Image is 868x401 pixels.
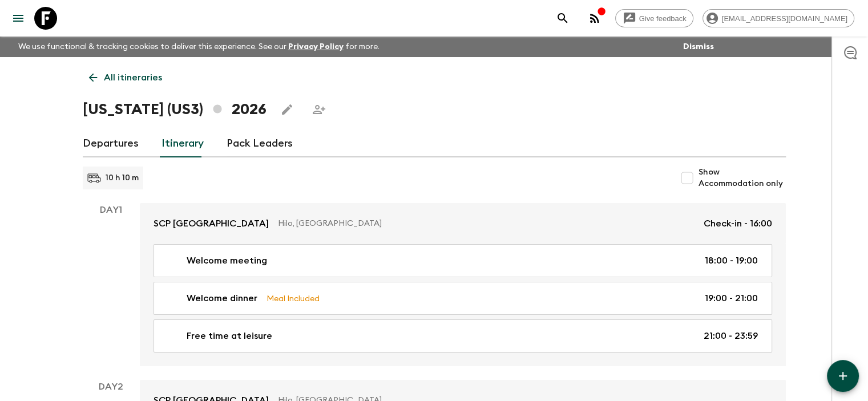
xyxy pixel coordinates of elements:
a: Privacy Policy [288,43,344,51]
p: Check-in - 16:00 [704,217,772,230]
p: 18:00 - 19:00 [705,254,758,268]
p: We use functional & tracking cookies to deliver this experience. See our for more. [14,37,384,57]
p: All itineraries [104,71,162,84]
p: SCP [GEOGRAPHIC_DATA] [154,217,269,230]
p: Hilo, [GEOGRAPHIC_DATA] [278,218,695,229]
a: Itinerary [162,130,204,157]
a: All itineraries [83,66,168,89]
button: Edit this itinerary [276,98,298,121]
p: 10 h 10 m [106,172,139,184]
button: Dismiss [680,39,717,55]
p: 21:00 - 23:59 [704,329,758,343]
h1: [US_STATE] (US3) 2026 [83,98,267,121]
div: [EMAIL_ADDRESS][DOMAIN_NAME] [703,9,854,27]
span: Show Accommodation only [699,167,785,189]
p: Welcome meeting [187,254,267,268]
p: Welcome dinner [187,291,257,305]
span: [EMAIL_ADDRESS][DOMAIN_NAME] [716,14,854,23]
p: Day 1 [83,203,140,217]
a: Free time at leisure21:00 - 23:59 [154,319,772,353]
a: Welcome meeting18:00 - 19:00 [154,244,772,277]
button: search adventures [551,7,574,30]
p: Free time at leisure [187,329,272,343]
a: Departures [83,130,139,157]
a: SCP [GEOGRAPHIC_DATA]Hilo, [GEOGRAPHIC_DATA]Check-in - 16:00 [140,203,786,244]
a: Welcome dinnerMeal Included19:00 - 21:00 [154,282,772,315]
span: Give feedback [633,14,693,23]
a: Pack Leaders [227,130,293,157]
p: Meal Included [267,292,320,305]
span: Share this itinerary [308,98,330,121]
p: Day 2 [83,380,140,394]
a: Give feedback [615,9,693,27]
button: menu [7,7,30,30]
p: 19:00 - 21:00 [705,291,758,305]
